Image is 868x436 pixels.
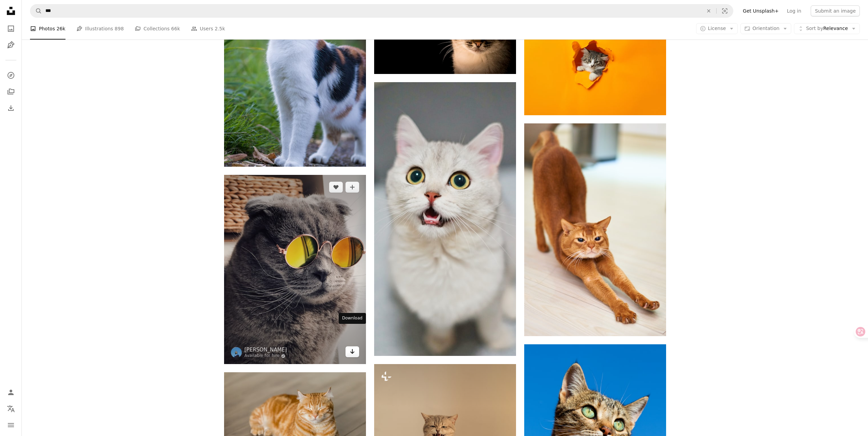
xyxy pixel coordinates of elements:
a: a cat peeking out of a hole in a yellow wall [524,65,666,71]
a: Download History [4,101,18,115]
span: 66k [171,25,180,32]
button: Visual search [717,4,733,17]
div: Download [339,313,366,324]
span: Sort by [806,26,823,31]
button: License [696,23,738,34]
a: orange cat stretching on white surface [524,226,666,232]
button: Clear [701,4,716,17]
img: white kitten [374,82,516,356]
a: Illustrations 898 [76,18,124,40]
span: Relevance [806,25,848,32]
a: Russian blue cat wearing yellow sunglasses [224,266,366,272]
a: Log in / Sign up [4,386,18,399]
button: Orientation [740,23,791,34]
a: silver tabby cat [524,412,666,418]
img: Go to Raoul Droog's profile [231,347,242,358]
a: Collections 66k [135,18,180,40]
a: Get Unsplash+ [739,5,783,16]
a: calico cat [224,57,366,63]
button: Add to Collection [345,182,359,193]
button: Sort byRelevance [794,23,860,34]
button: Menu [4,418,18,432]
img: a cat peeking out of a hole in a yellow wall [524,21,666,115]
a: Home — Unsplash [4,4,18,19]
a: white kitten [374,216,516,222]
a: Illustrations [4,38,18,52]
a: Available for hire [245,353,287,359]
button: Submit an image [811,5,860,16]
span: License [708,26,726,31]
a: Log in [783,5,805,16]
a: [PERSON_NAME] [245,346,287,353]
button: Like [329,182,343,193]
a: Explore [4,69,18,82]
span: 2.5k [215,25,225,32]
form: Find visuals sitewide [30,4,733,18]
a: Download [345,346,359,357]
a: Photos [4,22,18,35]
a: Users 2.5k [191,18,225,40]
a: Collections [4,85,18,99]
img: Russian blue cat wearing yellow sunglasses [224,175,366,364]
button: Search Unsplash [30,4,42,17]
button: Language [4,402,18,416]
a: orange tabby cat on brown parquet floor [224,416,366,422]
span: 898 [115,25,124,32]
span: Orientation [752,26,779,31]
img: orange cat stretching on white surface [524,123,666,336]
